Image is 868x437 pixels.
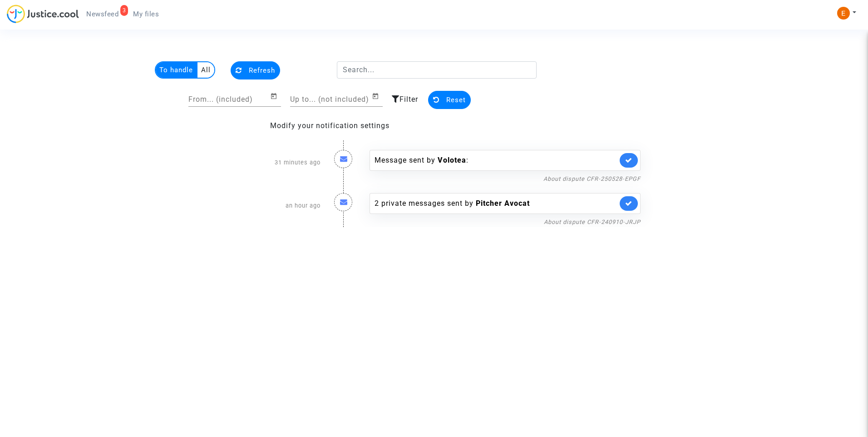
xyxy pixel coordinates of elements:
a: My files [126,7,166,21]
span: Reset [446,96,466,104]
span: My files [133,10,159,18]
img: jc-logo.svg [7,5,79,23]
a: About dispute CFR-240910-JRJP [544,218,641,225]
button: Reset [428,91,471,109]
b: Pitcher Avocat [476,199,530,208]
div: 31 minutes ago [221,141,327,184]
div: an hour ago [221,184,327,227]
a: 3Newsfeed [79,7,126,21]
div: 3 [120,5,128,16]
a: Modify your notification settings [270,121,390,130]
button: Open calendar [372,91,383,102]
b: Volotea [438,156,466,164]
span: Refresh [249,66,275,74]
input: Search... [337,61,537,79]
button: Refresh [231,61,280,79]
a: About dispute CFR-250528-EPGF [543,175,641,182]
img: ACg8ocIeiFvHKe4dA5oeRFd_CiCnuxWUEc1A2wYhRJE3TTWt=s96-c [837,7,850,20]
multi-toggle-item: To handle [156,62,197,78]
span: Newsfeed [86,10,118,18]
button: Open calendar [270,91,281,102]
multi-toggle-item: All [197,62,214,78]
span: Filter [399,95,418,104]
div: 2 private messages sent by [375,198,617,209]
div: Message sent by : [375,155,617,166]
